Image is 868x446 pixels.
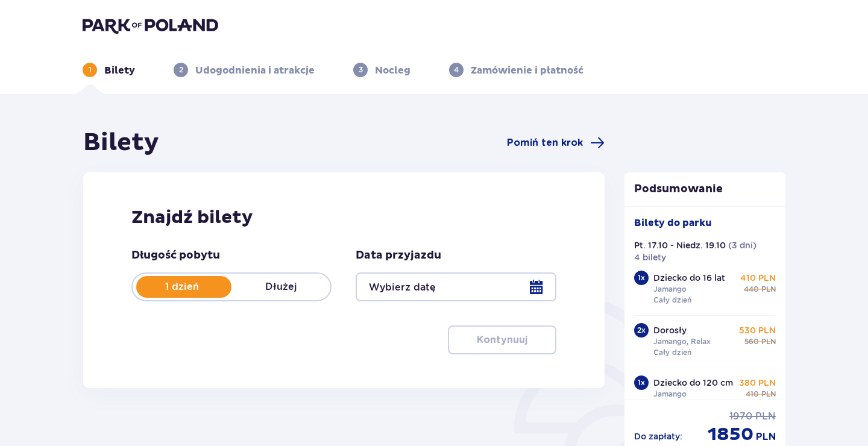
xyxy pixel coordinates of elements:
[449,63,583,77] div: 4Zamówienie i płatność
[653,324,687,336] p: Dorosły
[746,389,759,400] span: 410
[359,64,363,75] p: 3
[653,336,711,347] p: Jamango, Relax
[739,324,776,336] p: 530 PLN
[634,430,682,442] p: Do zapłaty :
[133,280,231,294] p: 1 dzień
[131,206,556,229] h2: Znajdź bilety
[761,389,776,400] span: PLN
[653,295,691,306] p: Cały dzień
[356,248,441,263] p: Data przyjazdu
[195,64,315,77] p: Udogodnienia i atrakcje
[89,64,92,75] p: 1
[507,136,605,150] a: Pomiń ten krok
[708,423,753,446] span: 1850
[740,272,776,284] p: 410 PLN
[653,272,725,284] p: Dziecko do 16 lat
[131,248,220,263] p: Długość pobytu
[624,182,786,196] p: Podsumowanie
[653,284,687,295] p: Jamango
[739,377,776,389] p: 380 PLN
[448,325,556,354] button: Kontynuuj
[728,239,756,251] p: ( 3 dni )
[761,336,776,347] span: PLN
[634,323,649,338] div: 2 x
[755,410,776,423] span: PLN
[744,284,759,295] span: 440
[174,63,315,77] div: 2Udogodnienia i atrakcje
[375,64,410,77] p: Nocleg
[231,280,330,294] p: Dłużej
[634,375,649,390] div: 1 x
[761,284,776,295] span: PLN
[353,63,410,77] div: 3Nocleg
[634,271,649,285] div: 1 x
[179,64,183,75] p: 2
[756,430,776,444] span: PLN
[477,333,527,347] p: Kontynuuj
[83,63,135,77] div: 1Bilety
[83,128,159,158] h1: Bilety
[471,64,583,77] p: Zamówienie i płatność
[83,17,218,34] img: Park of Poland logo
[104,64,135,77] p: Bilety
[634,216,712,230] p: Bilety do parku
[729,410,753,423] span: 1970
[454,64,459,75] p: 4
[653,377,733,389] p: Dziecko do 120 cm
[634,239,726,251] p: Pt. 17.10 - Niedz. 19.10
[507,136,583,149] span: Pomiń ten krok
[744,336,759,347] span: 560
[634,251,666,263] p: 4 bilety
[653,389,687,400] p: Jamango
[653,347,691,358] p: Cały dzień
